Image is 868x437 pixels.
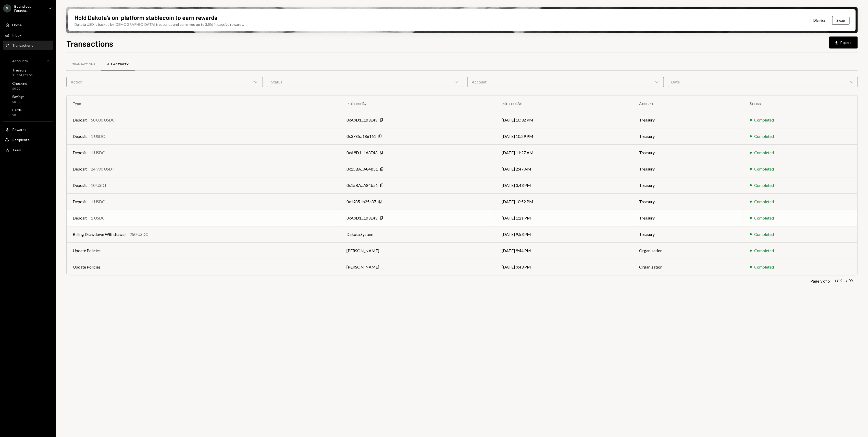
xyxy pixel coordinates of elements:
[3,80,53,92] a: Checking$0.00
[495,177,633,193] td: [DATE] 3:43 PM
[12,113,22,117] div: $0.00
[91,166,115,172] div: 24,990 USDT
[3,135,53,144] a: Recipients
[633,193,744,210] td: Treasury
[91,117,115,123] div: 50,000 USDC
[91,133,105,139] div: 1 USDC
[633,242,744,259] td: Organization
[73,166,87,172] div: Deposit
[754,199,774,205] div: Completed
[67,259,340,275] td: Update Policies
[754,264,774,270] div: Completed
[495,161,633,177] td: [DATE] 2:47 AM
[346,150,377,156] div: 0xA9D1...1d3E43
[495,112,633,128] td: [DATE] 10:32 PM
[12,73,32,78] div: $1,354,765.00
[346,166,378,172] div: 0x15BA...A84b51
[633,226,744,242] td: Treasury
[75,22,244,27] div: Dakota USD is backed by [DEMOGRAPHIC_DATA] treasuries and earns you up to 3.5% in passive rewards.
[754,215,774,221] div: Completed
[72,62,95,67] div: Transactions
[633,144,744,161] td: Treasury
[495,259,633,275] td: [DATE] 9:43 PM
[754,166,774,172] div: Completed
[754,248,774,254] div: Completed
[12,87,27,91] div: $0.00
[130,231,148,237] div: 250 USDC
[3,106,53,118] a: Cards$0.00
[3,93,53,105] a: Savings$0.00
[495,144,633,161] td: [DATE] 11:27 AM
[633,95,744,112] th: Account
[73,231,126,237] div: Billing Drawdown Withdrawal
[811,278,830,283] div: Page 3 of 5
[91,199,105,205] div: 1 USDC
[346,215,377,221] div: 0xA9D1...1d3E43
[754,133,774,139] div: Completed
[495,128,633,144] td: [DATE] 10:29 PM
[3,125,53,134] a: Rewards
[495,242,633,259] td: [DATE] 9:44 PM
[12,127,26,132] div: Rewards
[3,20,53,29] a: Home
[495,193,633,210] td: [DATE] 10:52 PM
[633,259,744,275] td: Organization
[12,59,28,63] div: Accounts
[12,81,27,86] div: Checking
[12,100,24,104] div: $0.00
[73,199,87,205] div: Deposit
[754,117,774,123] div: Completed
[12,68,32,72] div: Treasury
[495,210,633,226] td: [DATE] 1:21 PM
[829,37,858,48] button: Export
[340,242,495,259] td: [PERSON_NAME]
[3,41,53,50] a: Transactions
[744,95,858,112] th: Status
[73,182,87,188] div: Deposit
[633,177,744,193] td: Treasury
[91,215,105,221] div: 1 USDC
[3,66,53,79] a: Treasury$1,354,765.00
[3,4,11,13] div: B
[267,77,463,87] div: Status
[73,215,87,221] div: Deposit
[3,145,53,154] a: Team
[12,43,33,47] div: Transactions
[91,182,107,188] div: 10 USDT
[754,231,774,237] div: Completed
[66,77,263,87] div: Action
[754,150,774,156] div: Completed
[495,95,633,112] th: Initiated At
[12,33,21,37] div: Inbox
[807,14,832,26] button: Dismiss
[12,138,29,142] div: Recipients
[633,161,744,177] td: Treasury
[346,182,378,188] div: 0x15BA...A84b51
[346,117,377,123] div: 0xA9D1...1d3E43
[633,128,744,144] td: Treasury
[346,199,376,205] div: 0x1985...b25c87
[75,13,217,22] div: Hold Dakota’s on-platform stablecoin to earn rewards
[340,259,495,275] td: [PERSON_NAME]
[67,95,340,112] th: Type
[12,148,21,152] div: Team
[467,77,664,87] div: Account
[340,226,495,242] td: Dakota System
[346,133,376,139] div: 0x3785...186161
[3,56,53,65] a: Accounts
[668,77,858,87] div: Date
[14,4,44,13] div: Boundless Founda...
[340,95,495,112] th: Initiated By
[66,38,113,48] h1: Transactions
[754,182,774,188] div: Completed
[495,226,633,242] td: [DATE] 9:53 PM
[91,150,105,156] div: 1 USDC
[3,30,53,40] a: Inbox
[12,94,24,99] div: Savings
[12,108,22,112] div: Cards
[633,112,744,128] td: Treasury
[832,16,850,25] button: Swap
[633,210,744,226] td: Treasury
[107,62,129,67] div: All Activity
[73,150,87,156] div: Deposit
